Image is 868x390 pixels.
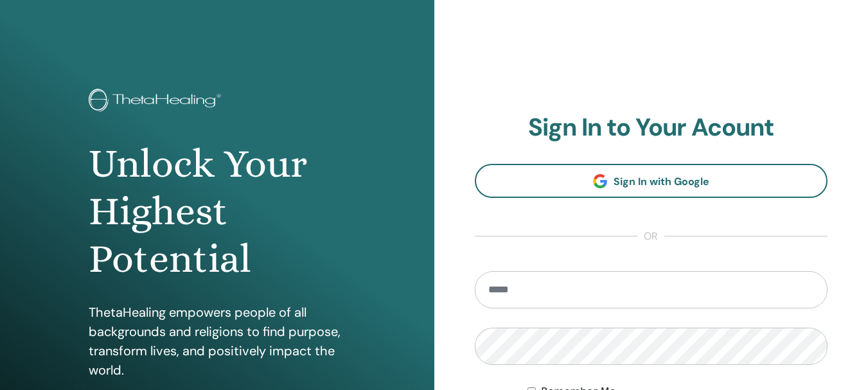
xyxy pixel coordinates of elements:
span: or [637,229,664,244]
h2: Sign In to Your Acount [475,113,828,143]
span: Sign In with Google [614,175,709,188]
p: ThetaHealing empowers people of all backgrounds and religions to find purpose, transform lives, a... [89,303,346,380]
a: Sign In with Google [475,164,828,198]
h1: Unlock Your Highest Potential [89,140,346,283]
